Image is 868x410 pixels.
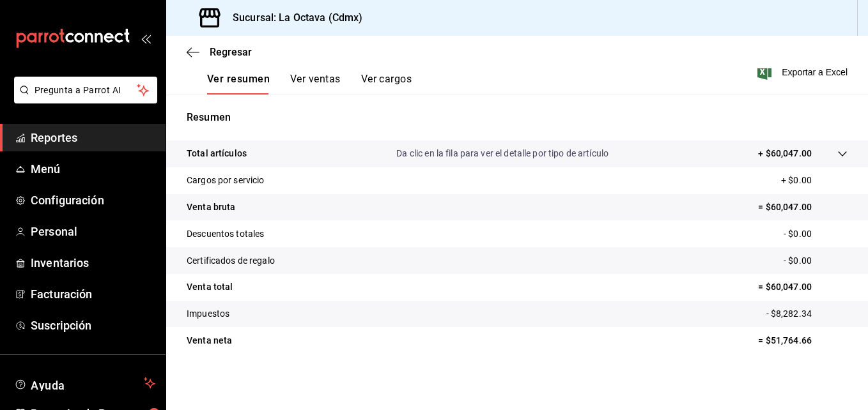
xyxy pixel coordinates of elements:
[141,33,151,43] button: open_drawer_menu
[31,254,155,271] span: Inventarios
[758,334,848,347] p: = $51,764.66
[31,223,155,240] span: Personal
[187,280,233,294] p: Venta total
[758,280,848,294] p: = $60,047.00
[31,376,139,391] span: Ayuda
[35,84,137,97] span: Pregunta a Parrot AI
[766,307,848,321] p: - $8,282.34
[207,73,412,95] div: navigation tabs
[187,46,252,58] button: Regresar
[187,307,229,321] p: Impuestos
[187,254,275,268] p: Certificados de regalo
[784,254,848,268] p: - $0.00
[187,110,848,125] p: Resumen
[187,227,264,241] p: Descuentos totales
[361,73,412,95] button: Ver cargos
[9,93,157,106] a: Pregunta a Parrot AI
[31,317,155,334] span: Suscripción
[187,334,232,347] p: Venta neta
[31,285,155,303] span: Facturación
[758,147,812,160] p: + $60,047.00
[760,65,848,80] button: Exportar a Excel
[187,147,247,160] p: Total artículos
[207,73,270,95] button: Ver resumen
[784,227,848,241] p: - $0.00
[31,192,155,209] span: Configuración
[187,201,235,214] p: Venta bruta
[187,174,265,187] p: Cargos por servicio
[31,129,155,146] span: Reportes
[14,77,157,103] button: Pregunta a Parrot AI
[758,201,848,214] p: = $60,047.00
[290,73,341,95] button: Ver ventas
[396,147,608,160] p: Da clic en la fila para ver el detalle por tipo de artículo
[210,46,252,58] span: Regresar
[222,10,362,26] h3: Sucursal: La Octava (Cdmx)
[781,174,848,187] p: + $0.00
[31,160,155,178] span: Menú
